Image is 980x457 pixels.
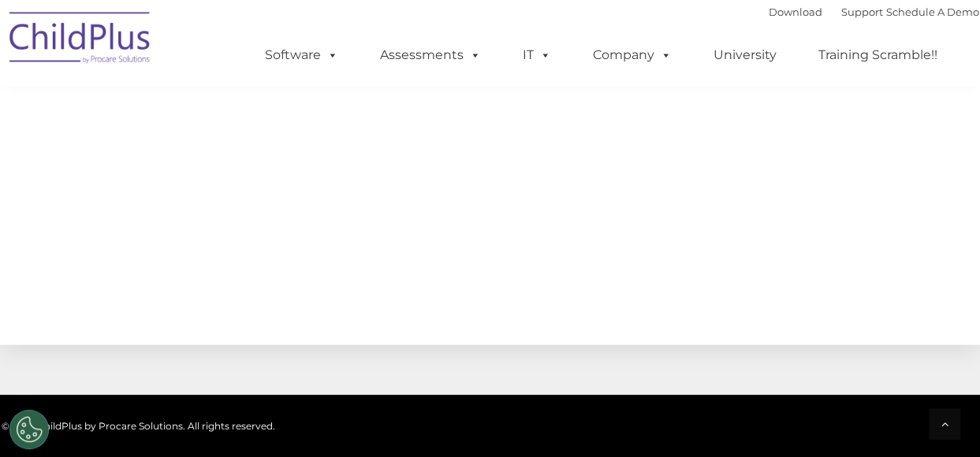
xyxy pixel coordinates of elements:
[803,39,953,71] a: Training Scramble!!
[577,39,687,71] a: Company
[9,410,49,449] button: Cookies Settings
[364,39,497,71] a: Assessments
[2,420,275,432] span: © 2025 ChildPlus by Procare Solutions. All rights reserved.
[249,39,354,71] a: Software
[769,6,822,18] a: Download
[698,39,792,71] a: University
[507,39,567,71] a: IT
[2,1,159,80] img: ChildPlus by Procare Solutions
[886,6,979,18] a: Schedule A Demo
[841,6,883,18] a: Support
[769,6,979,18] font: |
